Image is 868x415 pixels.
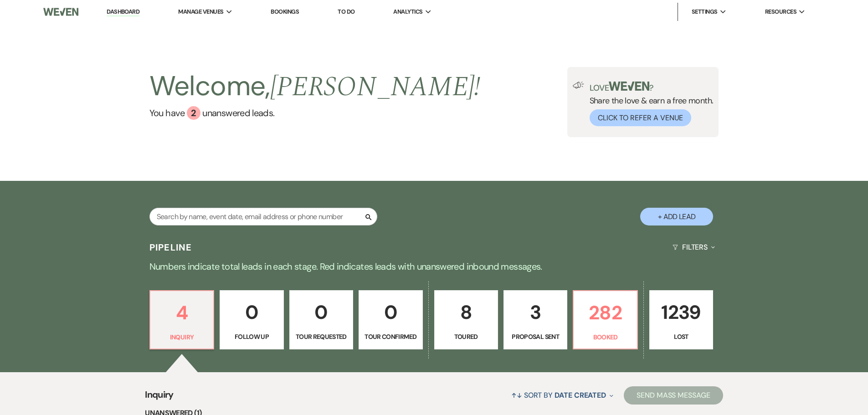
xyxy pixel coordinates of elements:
[508,383,617,407] button: Sort By Date Created
[226,332,277,342] p: Follow Up
[511,390,522,400] span: ↑↓
[692,7,718,16] span: Settings
[187,106,200,120] div: 2
[579,297,631,328] p: 282
[440,332,492,342] p: Toured
[43,2,78,21] img: Weven Logo
[107,8,139,16] a: Dashboard
[149,290,214,349] a: 4Inquiry
[573,82,584,89] img: loud-speaker-illustration.svg
[509,297,561,328] p: 3
[584,82,714,126] div: Share the love & earn a free month.
[503,290,567,349] a: 3Proposal Sent
[765,7,796,16] span: Resources
[359,290,422,349] a: 0Tour Confirmed
[655,297,707,328] p: 1239
[365,332,416,342] p: Tour Confirmed
[338,8,354,15] a: To Do
[149,106,481,120] a: You have 2 unanswered leads.
[509,332,561,342] p: Proposal Sent
[145,388,174,407] span: Inquiry
[271,8,299,15] a: Bookings
[156,297,208,328] p: 4
[655,332,707,342] p: Lost
[220,290,283,349] a: 0Follow Up
[295,332,347,342] p: Tour Requested
[555,390,606,400] span: Date Created
[149,208,377,225] input: Search by name, event date, email address or phone number
[440,297,492,328] p: 8
[579,332,631,342] p: Booked
[365,297,416,328] p: 0
[149,241,192,254] h3: Pipeline
[393,7,422,16] span: Analytics
[106,259,762,274] p: Numbers indicate total leads in each stage. Red indicates leads with unanswered inbound messages.
[649,290,713,349] a: 1239Lost
[590,109,691,126] button: Click to Refer a Venue
[289,290,353,349] a: 0Tour Requested
[149,67,481,106] h2: Welcome,
[609,82,649,91] img: weven-logo-green.svg
[624,386,723,405] button: Send Mass Message
[295,297,347,328] p: 0
[573,290,637,349] a: 282Booked
[590,82,714,92] p: Love ?
[178,7,223,16] span: Manage Venues
[640,208,713,225] button: + Add Lead
[226,297,277,328] p: 0
[434,290,498,349] a: 8Toured
[669,235,719,259] button: Filters
[156,332,208,342] p: Inquiry
[270,66,481,108] span: [PERSON_NAME] !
